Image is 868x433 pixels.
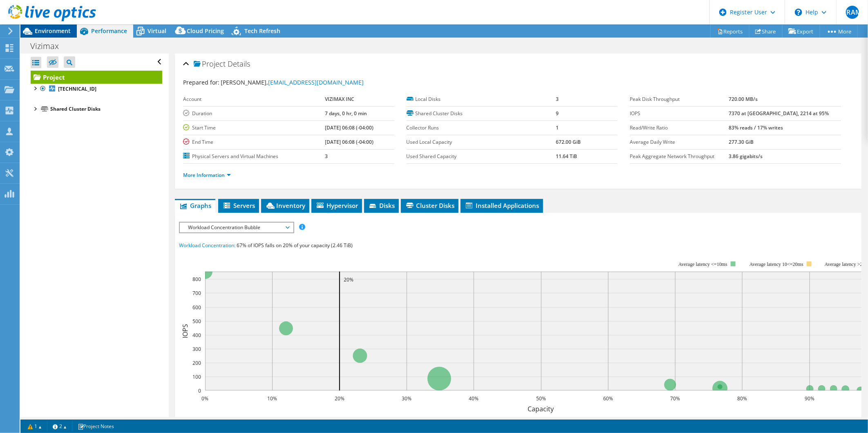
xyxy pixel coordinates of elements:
text: 70% [670,395,680,402]
text: 30% [402,395,412,402]
svg: \n [795,9,802,16]
b: 3.86 gigabits/s [729,153,763,160]
label: Collector Runs [407,124,556,132]
b: [DATE] 06:08 (-04:00) [325,124,374,131]
text: 500 [192,318,201,325]
text: 300 [192,346,201,353]
label: Physical Servers and Virtual Machines [183,152,325,161]
a: 2 [47,421,72,431]
text: 0% [201,395,208,402]
label: Prepared for: [183,78,219,86]
span: Inventory [265,201,305,210]
label: Duration [183,109,325,118]
b: 3 [556,96,559,103]
text: IOPS [181,324,190,338]
b: [TECHNICAL_ID] [58,85,96,92]
b: 7 days, 0 hr, 0 min [325,110,367,117]
a: 1 [22,421,47,431]
label: Used Local Capacity [407,138,556,146]
span: 67% of IOPS falls on 20% of your capacity (2.46 TiB) [237,242,353,249]
b: 277.30 GiB [729,138,754,145]
b: 11.64 TiB [556,153,577,160]
text: 200 [192,359,201,366]
span: Details [228,59,250,69]
text: 60% [603,395,613,402]
text: 80% [737,395,747,402]
a: [EMAIL_ADDRESS][DOMAIN_NAME] [268,78,364,86]
text: 600 [192,304,201,311]
text: 40% [469,395,479,402]
text: 0 [198,387,201,394]
text: 50% [536,395,546,402]
label: IOPS [630,109,729,118]
label: Used Shared Capacity [407,152,556,161]
b: VIZIMAX INC [325,96,354,103]
span: Graphs [179,201,211,210]
text: 20% [344,276,353,283]
a: Project [31,71,162,84]
text: 20% [335,395,345,402]
b: [DATE] 06:08 (-04:00) [325,138,374,145]
a: Project Notes [72,421,120,431]
span: Environment [35,27,71,35]
b: 3 [325,153,328,160]
a: [TECHNICAL_ID] [31,84,162,94]
text: 800 [192,276,201,283]
span: [PERSON_NAME], [221,78,364,86]
text: 700 [192,290,201,297]
b: 720.00 MB/s [729,96,758,103]
label: Account [183,95,325,103]
a: Export [782,25,820,38]
span: Disks [368,201,395,210]
span: Hypervisor [315,201,358,210]
label: End Time [183,138,325,146]
b: 1 [556,124,559,131]
label: Local Disks [407,95,556,103]
text: 100 [192,373,201,380]
span: Cloud Pricing [187,27,224,35]
tspan: Average latency 10<=20ms [749,261,803,267]
span: Workload Concentration Bubble [184,223,289,232]
span: Installed Applications [465,201,539,210]
b: 7370 at [GEOGRAPHIC_DATA], 2214 at 95% [729,110,829,117]
a: Reports [710,25,749,38]
span: Servers [222,201,255,210]
text: 90% [805,395,814,402]
span: Cluster Disks [405,201,454,210]
label: Shared Cluster Disks [407,109,556,118]
span: ERAM [846,6,859,19]
label: Average Daily Write [630,138,729,146]
span: Workload Concentration: [179,242,235,249]
a: More [820,25,858,38]
text: Capacity [528,404,554,413]
span: Tech Refresh [244,27,280,35]
label: Peak Aggregate Network Throughput [630,152,729,161]
label: Read/Write Ratio [630,124,729,132]
b: 672.00 GiB [556,138,581,145]
label: Start Time [183,124,325,132]
a: Share [749,25,783,38]
span: Performance [91,27,127,35]
text: 10% [267,395,277,402]
div: Shared Cluster Disks [50,104,162,114]
b: 9 [556,110,559,117]
h1: Vizimax [27,42,72,51]
span: Virtual [148,27,166,35]
tspan: Average latency <=10ms [678,261,727,267]
label: Peak Disk Throughput [630,95,729,103]
b: 83% reads / 17% writes [729,124,783,131]
text: 400 [192,332,201,339]
a: More Information [183,172,231,179]
span: Project [194,60,226,68]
